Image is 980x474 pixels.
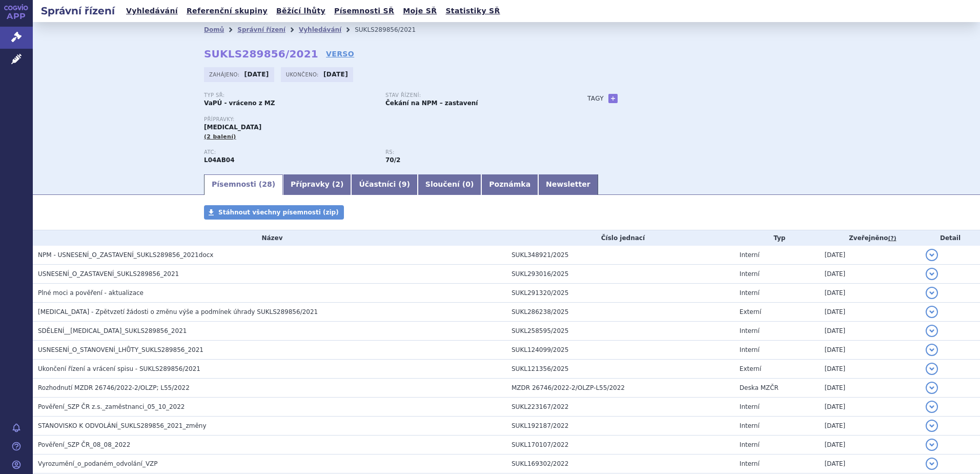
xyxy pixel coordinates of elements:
[926,439,938,451] button: detail
[204,26,224,33] a: Domů
[820,322,921,341] td: [DATE]
[38,441,130,448] span: Pověření_SZP ČR_08_08_2022
[204,92,375,98] p: Typ SŘ:
[204,149,375,155] p: ATC:
[335,180,340,188] span: 2
[888,235,896,242] abbr: (?)
[506,322,734,341] td: SUKL258595/2025
[734,230,820,246] th: Typ
[506,436,734,455] td: SUKL170107/2022
[323,71,348,78] strong: [DATE]
[204,156,234,164] strong: ADALIMUMAB
[237,26,285,33] a: Správní řízení
[740,346,760,353] span: Interní
[385,92,557,98] p: Stav řízení:
[926,325,938,337] button: detail
[740,384,779,391] span: Deska MZČR
[608,94,618,103] a: +
[820,303,921,322] td: [DATE]
[926,249,938,261] button: detail
[740,441,760,448] span: Interní
[820,455,921,473] td: [DATE]
[38,251,213,259] span: NPM - USNESENÍ_O_ZASTAVENÍ_SUKLS289856_2021docx
[385,100,478,107] strong: Čekání na NPM – zastavení
[204,133,236,140] span: (2 balení)
[926,363,938,375] button: detail
[506,303,734,322] td: SUKL286238/2025
[740,270,760,278] span: Interní
[33,230,506,246] th: Název
[926,420,938,432] button: detail
[506,284,734,303] td: SUKL291320/2025
[506,360,734,379] td: SUKL121356/2025
[926,268,938,280] button: detail
[740,251,760,259] span: Interní
[820,284,921,303] td: [DATE]
[38,365,200,372] span: Ukončení řízení a vrácení spisu - SUKLS289856/2021
[926,287,938,299] button: detail
[355,22,429,37] li: SUKLS289856/2021
[38,422,207,429] span: STANOVISKO K ODVOLÁNÍ_SUKLS289856_2021_změny
[38,460,158,467] span: Vyrozumění_o_podaném_odvolání_VZP
[38,308,318,315] span: HYRIMOZ - Zpětvzetí žádosti o změnu výše a podmínek úhrady SUKLS289856/2021
[283,174,351,195] a: Přípravky (2)
[740,422,760,429] span: Interní
[442,4,503,18] a: Statistiky SŘ
[33,4,123,18] h2: Správní řízení
[183,4,271,18] a: Referenční skupiny
[506,455,734,473] td: SUKL169302/2022
[326,49,354,59] a: VERSO
[273,4,329,18] a: Běžící lhůty
[38,289,144,297] span: Plné moci a pověření - aktualizace
[204,205,344,220] a: Stáhnout všechny písemnosti (zip)
[400,4,440,18] a: Moje SŘ
[506,246,734,265] td: SUKL348921/2025
[820,341,921,360] td: [DATE]
[38,384,190,391] span: Rozhodnutí MZDR 26746/2022-2/OLZP; L55/2022
[244,71,269,78] strong: [DATE]
[209,70,241,78] span: Zahájeno:
[740,460,760,467] span: Interní
[820,379,921,398] td: [DATE]
[38,346,203,353] span: USNESENÍ_O_STANOVENÍ_LHŮTY_SUKLS289856_2021
[740,365,761,372] span: Externí
[820,398,921,417] td: [DATE]
[204,100,275,107] strong: VaPÚ - vráceno z MZ
[506,379,734,398] td: MZDR 26746/2022-2/OLZP-L55/2022
[820,246,921,265] td: [DATE]
[218,209,339,216] span: Stáhnout všechny písemnosti (zip)
[262,180,272,188] span: 28
[740,308,761,315] span: Externí
[418,174,481,195] a: Sloučení (0)
[740,327,760,334] span: Interní
[506,341,734,360] td: SUKL124099/2025
[820,265,921,284] td: [DATE]
[385,156,400,164] strong: imunosupresiva - biologická léčiva k terapii revmatických, kožních nebo střevních onemocnění, par...
[921,230,980,246] th: Detail
[538,174,598,195] a: Newsletter
[506,417,734,436] td: SUKL192187/2022
[587,92,604,105] h3: Tagy
[331,4,397,18] a: Písemnosti SŘ
[926,401,938,413] button: detail
[204,48,318,60] strong: SUKLS289856/2021
[926,344,938,356] button: detail
[481,174,538,195] a: Poznámka
[286,70,321,78] span: Ukončeno:
[38,327,187,334] span: SDĚLENÍ__HYRIMOZ_SUKLS289856_2021
[926,306,938,318] button: detail
[820,436,921,455] td: [DATE]
[740,403,760,410] span: Interní
[926,458,938,470] button: detail
[465,180,471,188] span: 0
[38,403,185,410] span: Pověření_SZP ČR z.s._zaměstnanci_05_10_2022
[926,382,938,394] button: detail
[820,230,921,246] th: Zveřejněno
[820,417,921,436] td: [DATE]
[740,289,760,297] span: Interní
[38,270,179,278] span: USNESENÍ_O_ZASTAVENÍ_SUKLS289856_2021
[299,26,341,33] a: Vyhledávání
[820,360,921,379] td: [DATE]
[506,398,734,417] td: SUKL223167/2022
[402,180,407,188] span: 9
